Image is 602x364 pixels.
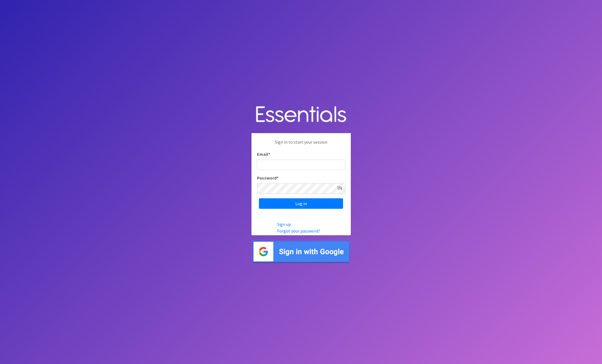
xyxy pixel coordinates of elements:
img: Sign in with Google [251,240,351,264]
input: Log in [259,198,343,209]
abbr: required [268,151,270,157]
abbr: required [277,175,279,181]
label: Email [257,151,270,157]
a: Forgot your password? [277,228,320,234]
p: Sign in to start your session [257,139,345,151]
label: Password [257,175,279,181]
img: Human Essentials [251,101,351,129]
a: Sign up [277,221,291,227]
